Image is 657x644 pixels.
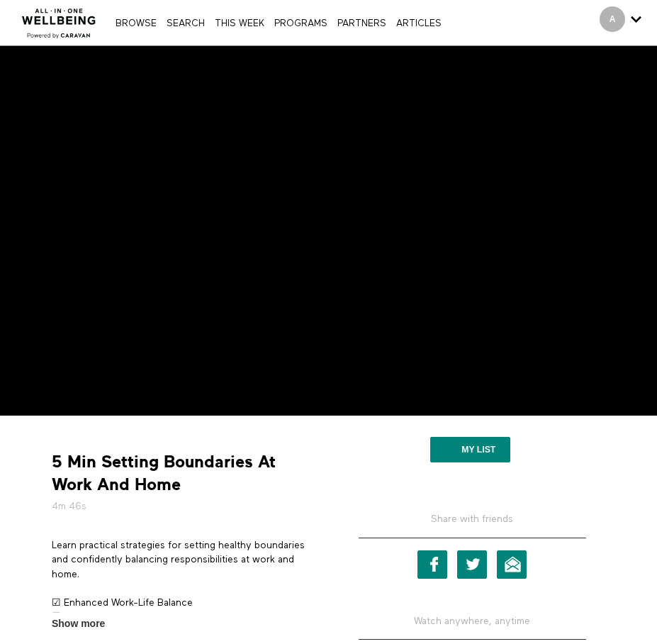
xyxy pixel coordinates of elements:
strong: 5 Min Setting Boundaries At Work And Home [52,451,318,495]
p: Learn practical strategies for setting healthy boundaries and confidently balancing responsibilit... [52,538,318,582]
nav: Primary [112,16,444,30]
a: PROGRAMS [271,19,331,28]
a: Email [497,550,527,579]
a: Twitter [457,550,487,579]
a: THIS WEEK [211,19,268,28]
button: My list [430,437,510,462]
a: PARTNERS [334,19,390,28]
a: Browse [112,19,160,28]
span: Show more [52,616,105,631]
a: ARTICLES [393,19,445,28]
h5: Watch anywhere, anytime [359,604,586,640]
a: Facebook [417,550,447,579]
h5: Share with friends [359,512,586,538]
p: ☑ Enhanced Work-Life Balance ☑ Increased Confidence ☑ Reduced Burnout [52,596,318,639]
a: Search [163,19,208,28]
h5: 4m 46s [52,499,318,513]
